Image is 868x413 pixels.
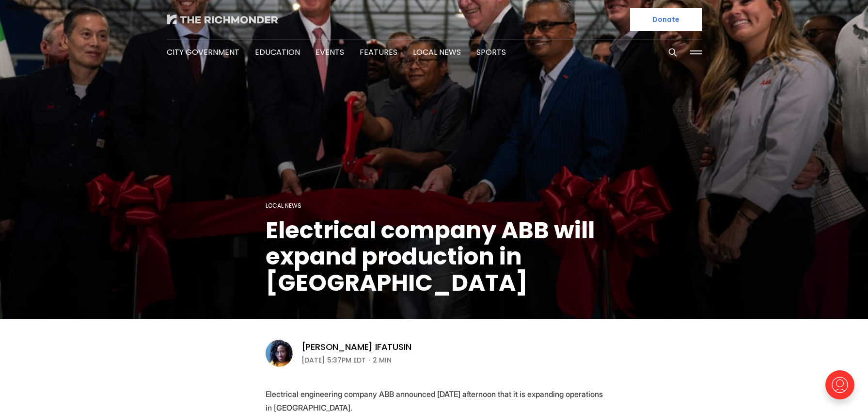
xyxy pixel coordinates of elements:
[360,47,397,58] a: Features
[266,217,603,296] h1: Electrical company ABB will expand production in [GEOGRAPHIC_DATA]
[316,47,344,58] a: Events
[630,8,702,31] a: Donate
[665,45,680,60] button: Search this site
[817,365,868,413] iframe: portal-trigger
[167,47,239,58] a: City Government
[266,340,293,367] img: Victoria A. Ifatusin
[373,354,392,366] span: 2 min
[301,354,366,366] time: [DATE] 5:37PM EDT
[167,15,278,24] img: The Richmonder
[255,47,300,58] a: Education
[301,341,411,353] a: [PERSON_NAME] Ifatusin
[413,47,461,58] a: Local News
[266,201,301,210] a: Local News
[476,47,506,58] a: Sports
